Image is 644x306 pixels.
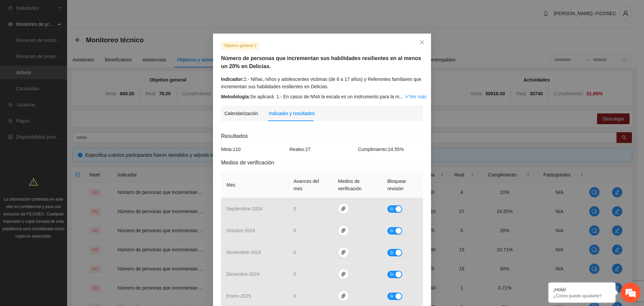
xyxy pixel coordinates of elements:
span: close [419,40,425,45]
strong: Indicador: [221,76,244,82]
p: ¿Cómo puedo ayudarte? [553,293,610,298]
h5: Número de personas que incrementan sus habilidades resilientes en al menos un 20% en Delicias. [221,54,423,70]
span: paper-clip [338,250,348,255]
span: paper-clip [338,228,348,233]
button: Close [413,34,431,52]
span: 0 [293,271,296,277]
div: 2.- Niñas, niños y adolescentes victimas (de 6 a 17 años) y Referentes familiares que incrementan... [221,75,423,90]
div: Se aplicará: 1.- En casos de NNA la escala es un instrumento para la m [221,93,423,100]
span: ... [399,94,403,99]
div: ¡Hola! [553,287,610,292]
span: septiembre - 2024 [226,206,262,211]
span: diciembre - 2024 [226,271,260,277]
div: Cumplimiento: 24.55 % [356,146,425,153]
span: 0 [293,228,296,233]
span: 0 [293,250,296,255]
span: down [405,94,409,99]
span: octubre - 2024 [226,228,255,233]
span: noviembre - 2024 [226,250,261,255]
span: Sí [390,205,394,213]
span: enero - 2025 [226,293,251,299]
span: paper-clip [338,293,348,299]
span: Resultados [221,132,253,140]
span: 0 [293,293,296,299]
button: paper-clip [338,269,349,279]
span: Sí [390,271,394,278]
th: Bloquear revisión [382,172,423,198]
div: Indicador y resultados [269,110,315,117]
span: Reales: 27 [289,147,311,152]
button: paper-clip [338,203,349,214]
span: Sí [390,293,394,300]
div: Meta: 110 [219,146,288,153]
strong: Metodología: [221,94,250,99]
button: paper-clip [338,225,349,236]
button: paper-clip [338,247,349,258]
th: Mes [221,172,288,198]
span: Sí [390,249,394,256]
button: paper-clip [338,291,349,301]
span: 0 [293,206,296,211]
a: Expand [405,94,426,99]
span: Sí [390,227,394,235]
th: Medios de verificación [333,172,382,198]
span: paper-clip [338,206,348,211]
th: Avances del mes [288,172,333,198]
span: Medios de verificación [221,158,279,167]
span: Objetivo general 2 [221,42,259,49]
span: paper-clip [338,271,348,277]
div: Calendarización [224,110,258,117]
